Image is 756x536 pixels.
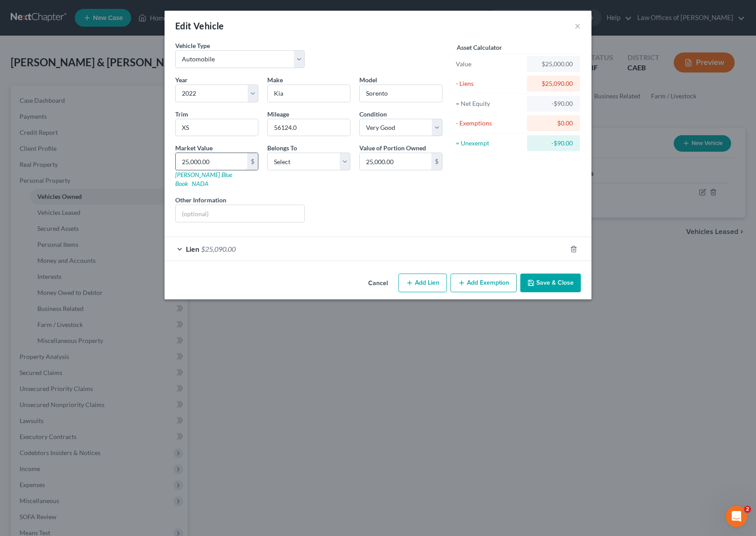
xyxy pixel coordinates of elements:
span: 2 [744,506,751,513]
label: Trim [175,109,188,119]
label: Mileage [267,109,289,119]
div: $25,090.00 [534,79,573,88]
input: (optional) [176,205,304,222]
div: - Liens [456,79,523,88]
div: -$90.00 [534,139,573,148]
input: 0.00 [176,153,247,170]
label: Value of Portion Owned [359,143,426,153]
iframe: Intercom live chat [726,506,747,527]
div: $ [247,153,258,170]
span: Lien [186,245,199,253]
label: Asset Calculator [457,43,502,52]
button: × [575,20,581,31]
label: Market Value [175,143,213,153]
div: $ [431,153,442,170]
button: Cancel [361,274,395,292]
input: ex. Nissan [268,85,350,102]
div: - Exemptions [456,119,523,128]
div: $25,000.00 [534,60,573,69]
div: Edit Vehicle [175,20,224,32]
span: Make [267,76,283,84]
span: $25,090.00 [201,245,236,253]
input: -- [268,119,350,136]
span: Belongs To [267,144,297,152]
label: Model [359,75,377,85]
label: Vehicle Type [175,41,210,50]
div: -$90.00 [534,99,573,108]
input: 0.00 [360,153,431,170]
button: Save & Close [520,274,581,292]
a: NADA [192,180,209,187]
a: [PERSON_NAME] Blue Book [175,171,232,187]
label: Other Information [175,195,226,205]
button: Add Exemption [450,274,517,292]
div: = Net Equity [456,99,523,108]
label: Condition [359,109,387,119]
div: Value [456,60,523,69]
input: ex. Altima [360,85,442,102]
button: Add Lien [398,274,447,292]
div: $0.00 [534,119,573,128]
div: = Unexempt [456,139,523,148]
label: Year [175,75,188,85]
input: ex. LS, LT, etc [176,119,258,136]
